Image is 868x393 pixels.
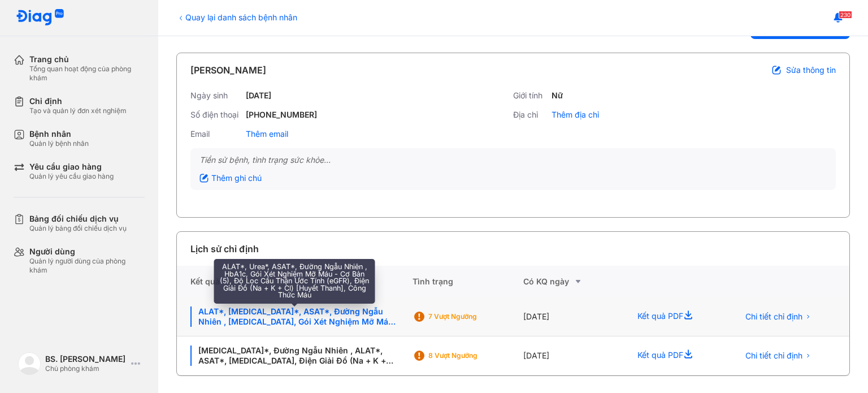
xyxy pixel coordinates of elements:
[45,364,127,373] div: Chủ phòng khám
[190,306,399,327] div: ALAT*, [MEDICAL_DATA]*, ASAT*, Đường Ngẫu Nhiên , [MEDICAL_DATA], Gói Xét Nghiệm Mỡ Máu - Cơ Bản ...
[29,247,145,257] div: Người dùng
[246,110,317,120] div: [PHONE_NUMBER]
[190,90,241,101] div: Ngày sinh
[523,336,624,375] div: [DATE]
[246,129,288,139] div: Thêm email
[552,110,599,120] div: Thêm địa chỉ
[428,312,519,321] div: 7 Vượt ngưỡng
[176,11,297,23] div: Quay lại danh sách bệnh nhân
[29,129,89,139] div: Bệnh nhân
[29,162,114,172] div: Yêu cầu giao hàng
[45,354,127,364] div: BS. [PERSON_NAME]
[29,139,89,148] div: Quản lý bệnh nhân
[624,297,725,336] div: Kết quả PDF
[29,54,145,64] div: Trang chủ
[513,90,547,101] div: Giới tính
[745,312,802,322] span: Chi tiết chỉ định
[552,90,563,101] div: Nữ
[523,297,624,336] div: [DATE]
[199,155,827,165] div: Tiền sử bệnh, tình trạng sức khỏe...
[29,224,127,233] div: Quản lý bảng đối chiếu dịch vụ
[739,308,818,325] button: Chi tiết chỉ định
[29,106,127,115] div: Tạo và quản lý đơn xét nghiệm
[190,110,241,120] div: Số điện thoại
[29,257,145,275] div: Quản lý người dùng của phòng khám
[190,242,259,256] div: Lịch sử chỉ định
[29,64,145,83] div: Tổng quan hoạt động của phòng khám
[523,275,624,288] div: Có KQ ngày
[413,266,523,297] div: Tình trạng
[29,214,127,224] div: Bảng đối chiếu dịch vụ
[246,90,271,101] div: [DATE]
[839,11,852,19] span: 230
[513,110,547,120] div: Địa chỉ
[16,9,64,27] img: logo
[177,266,413,297] div: Kết quả
[190,129,241,139] div: Email
[199,173,262,183] div: Thêm ghi chú
[18,352,41,375] img: logo
[29,172,114,181] div: Quản lý yêu cầu giao hàng
[739,347,818,364] button: Chi tiết chỉ định
[428,351,519,360] div: 8 Vượt ngưỡng
[29,96,127,106] div: Chỉ định
[190,346,399,366] div: [MEDICAL_DATA]*, Đường Ngẫu Nhiên , ALAT*, ASAT*, [MEDICAL_DATA], Điện Giải Đồ (Na + K + Cl) [Huy...
[190,63,266,77] div: [PERSON_NAME]
[786,65,836,75] span: Sửa thông tin
[745,351,802,361] span: Chi tiết chỉ định
[624,336,725,375] div: Kết quả PDF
